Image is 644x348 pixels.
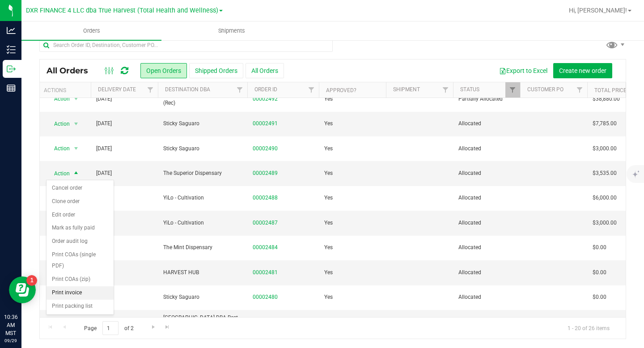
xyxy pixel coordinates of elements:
[163,314,242,331] span: [GEOGRAPHIC_DATA] DBA Best Dispensary MESA
[163,144,242,153] span: Sticky Saguaro
[163,219,242,227] span: YiLo - Cultivation
[553,63,612,78] button: Create new order
[458,169,515,178] span: Allocated
[324,119,333,128] span: Yes
[7,84,16,93] inline-svg: Reports
[47,235,114,248] li: Order audit log
[493,63,553,78] button: Export to Excel
[46,118,70,130] span: Action
[593,219,617,227] span: $3,000.00
[98,86,136,93] a: Delivery Date
[71,93,82,105] span: select
[47,273,114,286] li: Print COAs (zip)
[460,86,479,93] a: Status
[593,268,606,277] span: $0.00
[7,64,16,73] inline-svg: Outbound
[47,208,114,222] li: Edit order
[593,194,617,202] span: $6,000.00
[71,316,82,328] span: select
[253,169,278,178] a: 00002489
[458,268,515,277] span: Allocated
[96,144,112,153] span: [DATE]
[71,142,82,155] span: select
[593,119,617,128] span: $7,785.00
[246,63,284,78] button: All Orders
[47,195,114,208] li: Clone order
[189,63,243,78] button: Shipped Orders
[165,86,210,93] a: Destination DBA
[161,321,174,333] a: Go to the last page
[253,219,278,227] a: 00002487
[71,167,82,180] span: select
[46,167,70,180] span: Action
[458,144,515,153] span: Allocated
[505,82,520,98] a: Filter
[21,21,161,40] a: Orders
[143,82,158,98] a: Filter
[7,26,16,35] inline-svg: Analytics
[572,82,587,98] a: Filter
[4,337,17,344] p: 09/29
[326,87,356,93] a: Approved?
[47,182,114,195] li: Cancel order
[163,119,242,128] span: Sticky Saguaro
[593,293,606,301] span: $0.00
[324,219,333,227] span: Yes
[593,144,617,153] span: $3,000.00
[96,95,112,103] span: [DATE]
[560,321,617,335] span: 1 - 20 of 26 items
[594,87,627,93] a: Total Price
[71,27,112,35] span: Orders
[140,63,187,78] button: Open Orders
[163,90,242,107] span: Legacy & Co, Inc. / JARS Distro (Rec)
[253,194,278,202] a: 00002488
[163,194,242,202] span: YiLo - Cultivation
[458,243,515,252] span: Allocated
[39,38,333,52] input: Search Order ID, Destination, Customer PO...
[324,169,333,178] span: Yes
[253,243,278,252] a: 00002484
[458,219,515,227] span: Allocated
[438,82,453,98] a: Filter
[9,276,36,303] iframe: Resource center
[161,21,301,40] a: Shipments
[324,194,333,202] span: Yes
[324,95,333,103] span: Yes
[559,67,606,74] span: Create new order
[254,86,277,93] a: Order ID
[7,45,16,54] inline-svg: Inventory
[76,321,141,335] span: Page of 2
[593,169,617,178] span: $3,535.00
[304,82,319,98] a: Filter
[253,293,278,301] a: 00002480
[163,293,242,301] span: Sticky Saguaro
[458,293,515,301] span: Allocated
[233,82,247,98] a: Filter
[47,286,114,300] li: Print invoice
[46,93,70,105] span: Action
[44,87,87,93] div: Actions
[46,142,70,155] span: Action
[458,194,515,202] span: Allocated
[47,66,97,76] span: All Orders
[324,243,333,252] span: Yes
[4,313,17,337] p: 10:36 AM MST
[458,95,515,103] span: Partially Allocated
[593,95,620,103] span: $38,880.00
[253,95,278,103] a: 00002492
[46,316,70,328] span: Action
[206,27,257,35] span: Shipments
[163,243,242,252] span: The Mint Dispensary
[163,268,242,277] span: HARVEST HUB
[324,293,333,301] span: Yes
[96,119,112,128] span: [DATE]
[593,243,606,252] span: $0.00
[253,119,278,128] a: 00002491
[47,248,114,273] li: Print COAs (single PDF)
[47,300,114,313] li: Print packing list
[102,321,119,335] input: 1
[324,144,333,153] span: Yes
[147,321,160,333] a: Go to the next page
[96,169,112,178] span: [DATE]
